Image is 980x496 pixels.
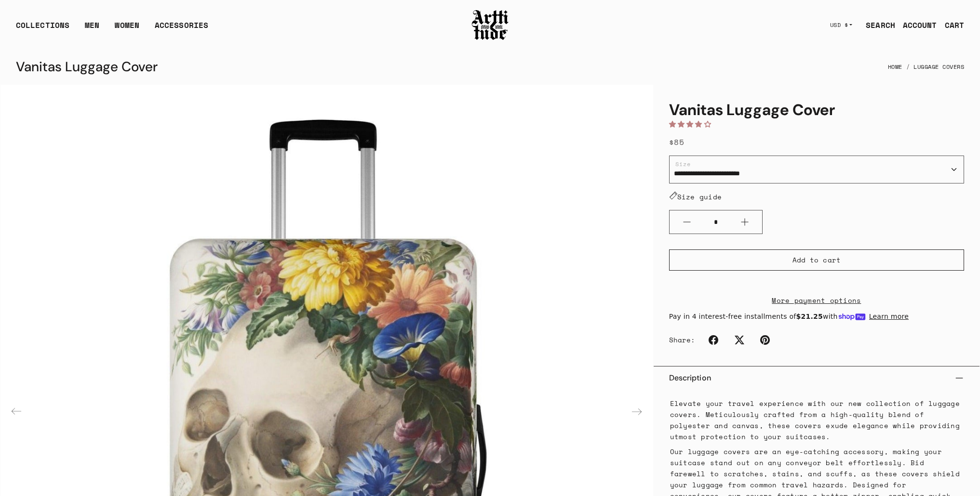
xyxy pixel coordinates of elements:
a: SEARCH [858,15,895,35]
input: Quantity [704,213,727,231]
a: Size guide [669,192,722,202]
a: Home [888,56,902,78]
a: Twitter [729,329,750,351]
span: Elevate your travel experience with our new collection of luggage covers. Meticulously crafted fr... [670,398,960,442]
span: Share: [669,335,696,345]
button: Description [669,366,964,390]
div: ACCESSORIES [155,19,208,39]
span: $85 [669,136,685,148]
h1: Vanitas Luggage Cover [669,100,964,119]
img: Arttitude [471,9,510,41]
span: 4.00 stars [669,119,716,129]
div: COLLECTIONS [16,19,69,39]
button: USD $ [824,14,859,36]
ul: Main navigation [8,19,216,39]
span: Our luggage covers are an eye-catching accessory, making your suitcase stand out on any conveyor ... [670,446,960,490]
button: Add to cart [669,249,964,271]
span: USD $ [830,21,848,29]
div: CART [945,19,964,31]
div: Previous slide [5,400,28,423]
a: WOMEN [115,19,139,39]
button: Minus [670,210,704,234]
span: Add to cart [792,255,841,265]
a: More payment options [669,295,964,306]
a: MEN [85,19,99,39]
a: Facebook [703,329,724,351]
a: ACCOUNT [895,15,937,35]
a: Open cart [937,15,964,35]
a: Luggage Covers [913,56,964,78]
button: Plus [727,210,762,234]
div: Vanitas Luggage Cover [16,55,158,78]
div: Next slide [625,400,648,423]
a: Pinterest [754,329,776,351]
